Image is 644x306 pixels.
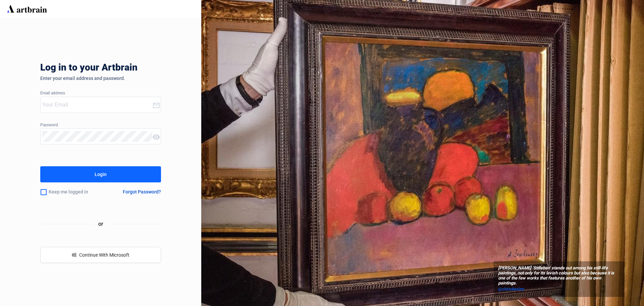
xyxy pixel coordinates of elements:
div: Enter your email address and password. [40,76,161,81]
div: Forgot Password? [123,189,161,194]
div: Keep me logged in [40,185,107,199]
span: Continue With Microsoft [79,252,129,258]
span: windows [72,253,76,257]
button: Login [40,166,161,182]
span: [PERSON_NAME] ‘Stilleben’ stands out among his still-life paintings, not only for its lavish colo... [498,266,620,286]
button: windowsContinue With Microsoft [40,247,161,263]
input: Your Email [42,99,152,110]
div: Log in to your Artbrain [40,62,241,76]
span: or [93,220,109,228]
div: Login [95,169,107,180]
a: @christiesinc [498,286,620,293]
span: @christiesinc [498,287,525,292]
div: Password [40,123,161,128]
div: Email address [40,91,161,96]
